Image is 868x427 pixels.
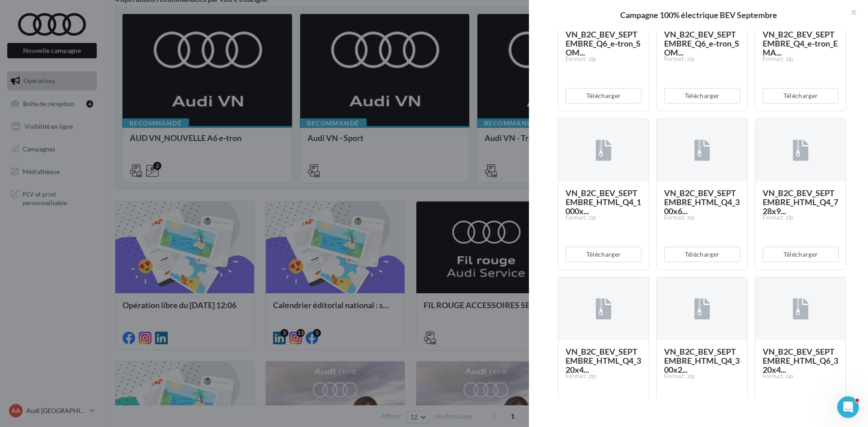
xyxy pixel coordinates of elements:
[566,214,642,222] div: Format: zip
[566,188,641,216] span: VN_B2C_BEV_SEPTEMBRE_HTML_Q4_1000x...
[664,247,740,262] button: Télécharger
[763,372,839,380] div: Format: zip
[566,55,642,63] div: Format: zip
[664,347,740,375] span: VN_B2C_BEV_SEPTEMBRE_HTML_Q4_300x2...
[763,214,839,222] div: Format: zip
[763,188,838,216] span: VN_B2C_BEV_SEPTEMBRE_HTML_Q4_728x9...
[664,188,740,216] span: VN_B2C_BEV_SEPTEMBRE_HTML_Q4_300x6...
[664,29,739,57] span: VN_B2C_BEV_SEPTEMBRE_Q6_e-tron_SOM...
[664,372,740,380] div: Format: zip
[763,347,838,375] span: VN_B2C_BEV_SEPTEMBRE_HTML_Q6_320x4...
[664,55,740,63] div: Format: zip
[763,88,839,103] button: Télécharger
[763,247,839,262] button: Télécharger
[566,29,641,57] span: VN_B2C_BEV_SEPTEMBRE_Q6_e-tron_SOM...
[566,372,642,380] div: Format: zip
[566,347,641,375] span: VN_B2C_BEV_SEPTEMBRE_HTML_Q4_320x4...
[566,88,642,103] button: Télécharger
[543,11,854,19] div: Campagne 100% électrique BEV Septembre
[763,55,839,63] div: Format: zip
[837,396,859,418] iframe: Intercom live chat
[566,247,642,262] button: Télécharger
[664,88,740,103] button: Télécharger
[763,29,838,57] span: VN_B2C_BEV_SEPTEMBRE_Q4_e-tron_EMA...
[664,214,740,222] div: Format: zip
